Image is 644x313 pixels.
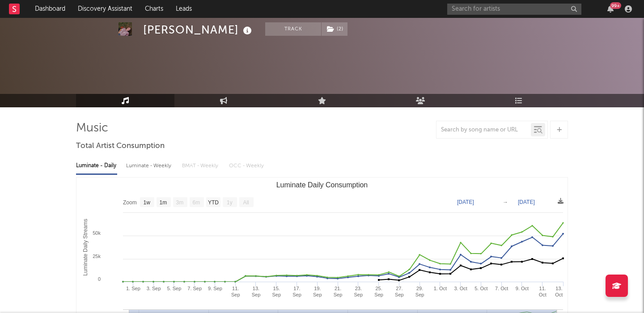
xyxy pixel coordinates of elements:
[193,199,200,206] text: 6m
[231,286,240,297] text: 11. Sep
[76,141,165,152] span: Total Artist Consumption
[144,199,151,206] text: 1w
[415,286,424,297] text: 29. Sep
[555,286,563,297] text: 13. Oct
[176,199,184,206] text: 3m
[147,286,161,291] text: 3. Sep
[272,286,281,297] text: 15. Sep
[227,199,233,206] text: 1y
[503,199,508,205] text: →
[143,22,254,37] div: [PERSON_NAME]
[447,4,581,15] input: Search for artists
[454,286,467,291] text: 3. Oct
[76,158,117,173] div: Luminate - Daily
[322,22,347,36] button: (2)
[98,276,101,282] text: 0
[516,286,529,291] text: 9. Oct
[539,286,547,297] text: 11. Oct
[607,5,614,13] button: 99+
[265,22,321,36] button: Track
[321,22,348,36] span: ( 2 )
[208,286,222,291] text: 9. Sep
[475,286,487,291] text: 5. Oct
[313,286,322,297] text: 19. Sep
[167,286,182,291] text: 5. Sep
[123,199,137,206] text: Zoom
[354,286,363,297] text: 23. Sep
[82,219,89,275] text: Luminate Daily Streams
[93,230,101,236] text: 50k
[243,199,249,206] text: All
[126,286,140,291] text: 1. Sep
[292,286,301,297] text: 17. Sep
[252,286,261,297] text: 13. Sep
[374,286,383,297] text: 25. Sep
[610,2,621,9] div: 99 +
[276,181,368,189] text: Luminate Daily Consumption
[495,286,508,291] text: 7. Oct
[208,199,219,206] text: YTD
[457,199,474,205] text: [DATE]
[334,286,343,297] text: 21. Sep
[395,286,404,297] text: 27. Sep
[518,199,535,205] text: [DATE]
[434,286,447,291] text: 1. Oct
[436,127,531,134] input: Search by song name or URL
[93,254,101,259] text: 25k
[160,199,167,206] text: 1m
[187,286,202,291] text: 7. Sep
[126,158,173,173] div: Luminate - Weekly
